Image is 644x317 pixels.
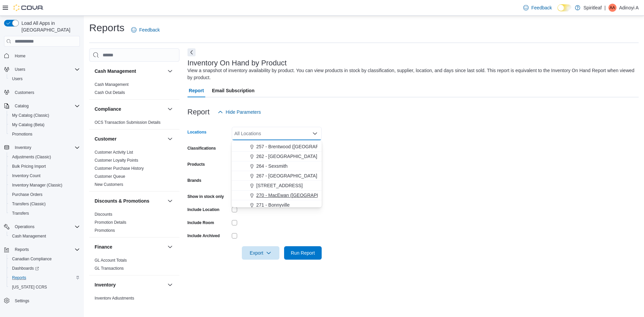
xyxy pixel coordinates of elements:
[12,297,80,305] span: Settings
[187,233,220,239] label: Include Archived
[9,200,80,208] span: Transfers (Classic)
[12,256,52,262] span: Canadian Compliance
[95,136,116,142] h3: Customer
[12,76,22,82] span: Users
[95,106,121,112] h3: Compliance
[95,296,134,301] a: Inventory Adjustments
[9,232,49,240] a: Cash Management
[1,88,83,97] button: Customers
[89,256,179,275] div: Finance
[95,174,125,179] a: Customer Queue
[19,20,80,33] span: Load All Apps in [GEOGRAPHIC_DATA]
[12,284,47,290] span: [US_STATE] CCRS
[189,84,204,97] span: Report
[95,182,123,187] a: New Customers
[12,52,28,60] a: Home
[1,143,83,152] button: Inventory
[12,246,80,254] span: Reports
[95,258,127,263] a: GL Account Totals
[9,130,35,138] a: Promotions
[95,90,125,95] a: Cash Out Details
[12,89,37,97] a: Customers
[89,21,124,35] h1: Reports
[187,162,205,167] label: Products
[215,105,264,119] button: Hide Parameters
[166,105,174,113] button: Compliance
[1,222,83,231] button: Operations
[166,243,174,251] button: Finance
[12,65,28,73] button: Users
[9,191,45,199] a: Purchase Orders
[95,228,115,233] span: Promotions
[187,194,224,199] label: Show in stock only
[604,4,606,12] p: |
[12,113,49,118] span: My Catalog (Classic)
[232,171,322,181] button: 267 - [GEOGRAPHIC_DATA]
[12,131,33,137] span: Promotions
[7,171,83,180] button: Inventory Count
[15,67,25,72] span: Users
[7,209,83,218] button: Transfers
[15,53,25,59] span: Home
[95,212,112,217] a: Discounts
[95,198,149,204] h3: Discounts & Promotions
[7,120,83,129] button: My Catalog (Beta)
[9,209,80,217] span: Transfers
[9,274,80,282] span: Reports
[9,283,50,291] a: [US_STATE] CCRS
[232,181,322,191] button: [STREET_ADDRESS]
[226,109,261,115] span: Hide Parameters
[187,220,214,225] label: Include Room
[12,154,51,160] span: Adjustments (Classic)
[15,90,34,95] span: Customers
[610,4,615,12] span: AA
[95,266,124,271] a: GL Transactions
[291,250,315,256] span: Run Report
[95,158,138,163] span: Customer Loyalty Points
[7,190,83,199] button: Purchase Orders
[9,200,48,208] a: Transfers (Classic)
[9,255,54,263] a: Canadian Compliance
[232,142,322,152] button: 257 - Brentwood ([GEOGRAPHIC_DATA])
[12,246,32,254] button: Reports
[12,122,45,127] span: My Catalog (Beta)
[95,166,144,171] span: Customer Purchase History
[95,90,125,95] span: Cash Out Details
[7,231,83,241] button: Cash Management
[9,153,54,161] a: Adjustments (Classic)
[9,232,80,240] span: Cash Management
[7,264,83,273] a: Dashboards
[95,198,165,204] button: Discounts & Promotions
[12,102,31,110] button: Catalog
[139,27,160,33] span: Feedback
[89,148,179,191] div: Customer
[12,266,39,271] span: Dashboards
[95,82,128,87] a: Cash Management
[256,153,317,160] span: 262 - [GEOGRAPHIC_DATA]
[9,75,25,83] a: Users
[7,180,83,190] button: Inventory Manager (Classic)
[95,244,112,250] h3: Finance
[95,228,115,233] a: Promotions
[89,210,179,237] div: Discounts & Promotions
[7,282,83,292] button: [US_STATE] CCRS
[619,4,639,12] p: Adinoyi A
[1,245,83,254] button: Reports
[95,244,165,250] button: Finance
[95,106,165,112] button: Compliance
[9,111,52,119] a: My Catalog (Classic)
[187,48,196,56] button: Next
[284,246,322,260] button: Run Report
[256,163,287,169] span: 264 - Sexsmith
[95,82,128,87] span: Cash Management
[557,4,572,11] input: Dark Mode
[95,281,116,288] h3: Inventory
[232,161,322,171] button: 264 - Sexsmith
[9,283,80,291] span: Washington CCRS
[9,255,80,263] span: Canadian Compliance
[187,129,207,135] label: Locations
[521,1,554,14] a: Feedback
